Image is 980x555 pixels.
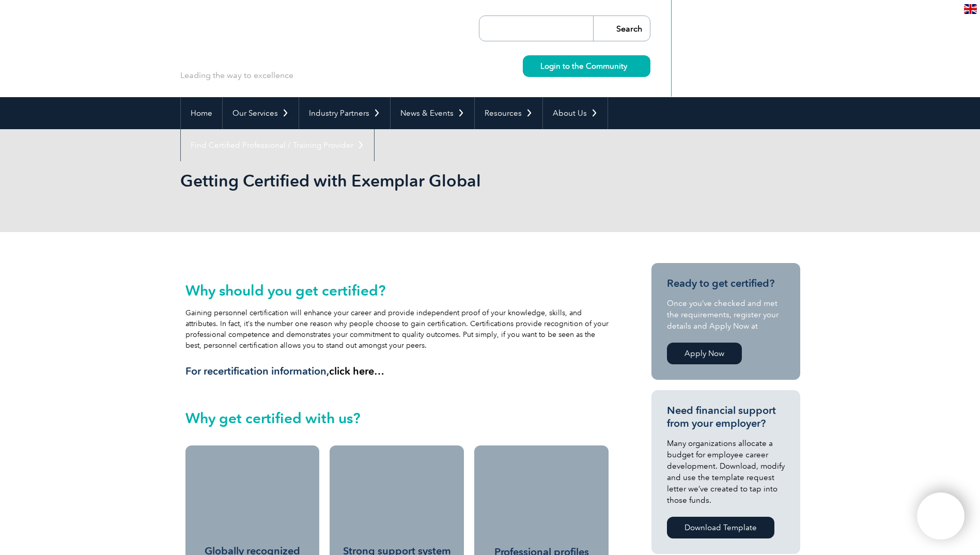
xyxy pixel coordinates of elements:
[667,438,785,506] p: Many organizations allocate a budget for employee career development. Download, modify and use th...
[185,282,609,378] div: Gaining personnel certification will enhance your career and provide independent proof of your kn...
[185,365,609,378] h3: For recertification information,
[667,277,785,290] h3: Ready to get certified?
[329,365,384,377] a: click here…
[667,343,742,364] a: Apply Now
[928,503,954,529] img: svg+xml;nitro-empty-id=MTEzNDoxMTY=-1;base64,PHN2ZyB2aWV3Qm94PSIwIDAgNDAwIDQwMCIgd2lkdGg9IjQwMCIg...
[391,97,474,129] a: News & Events
[543,97,608,129] a: About Us
[185,410,609,426] h2: Why get certified with us?
[627,63,633,69] img: svg+xml;nitro-empty-id=MzYyOjIyMw==-1;base64,PHN2ZyB2aWV3Qm94PSIwIDAgMTEgMTEiIHdpZHRoPSIxMSIgaGVp...
[667,298,785,332] p: Once you’ve checked and met the requirements, register your details and Apply Now at
[964,4,977,14] img: en
[180,70,293,81] p: Leading the way to excellence
[185,282,609,299] h2: Why should you get certified?
[523,55,650,77] a: Login to the Community
[475,97,542,129] a: Resources
[593,16,650,41] input: Search
[223,97,299,129] a: Our Services
[181,97,222,129] a: Home
[181,129,374,161] a: Find Certified Professional / Training Provider
[667,517,774,538] a: Download Template
[299,97,390,129] a: Industry Partners
[667,404,785,430] h3: Need financial support from your employer?
[180,171,577,191] h1: Getting Certified with Exemplar Global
